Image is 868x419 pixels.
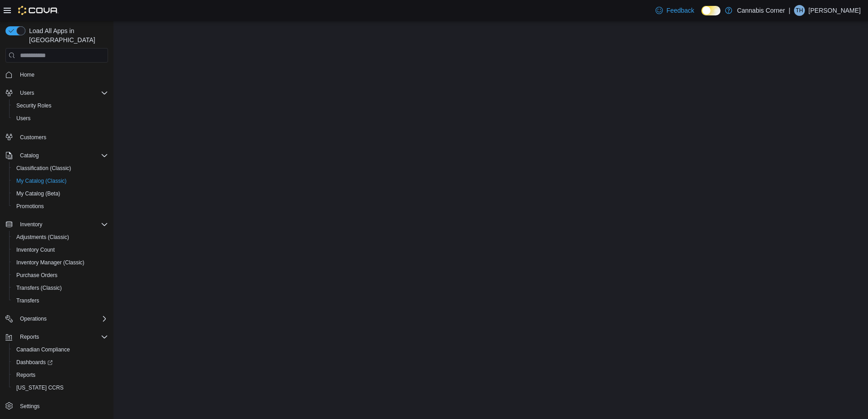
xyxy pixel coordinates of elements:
[13,113,34,124] a: Users
[16,219,46,230] button: Inventory
[16,88,108,98] span: Users
[13,175,70,186] a: My Catalog (Classic)
[20,333,39,341] span: Reports
[16,246,55,253] span: Inventory Count
[13,188,108,199] span: My Catalog (Beta)
[13,270,61,281] a: Purchase Orders
[652,1,698,19] a: Feedback
[16,234,69,241] span: Adjustments (Classic)
[794,5,805,16] div: Tania Hines
[9,282,112,294] button: Transfers (Classic)
[2,68,112,81] button: Home
[13,382,67,393] a: [US_STATE] CCRS
[13,283,65,293] a: Transfers (Classic)
[13,357,108,368] span: Dashboards
[16,131,108,142] span: Customers
[9,112,112,125] button: Users
[737,5,785,16] p: Cannabis Corner
[809,5,861,16] p: [PERSON_NAME]
[9,294,112,307] button: Transfers
[16,297,39,304] span: Transfers
[16,400,108,412] span: Settings
[13,100,55,111] a: Security Roles
[16,190,60,197] span: My Catalog (Beta)
[796,5,803,16] span: TH
[20,221,42,228] span: Inventory
[16,313,108,324] span: Operations
[9,200,112,213] button: Promotions
[9,269,112,282] button: Purchase Orders
[20,315,47,322] span: Operations
[16,313,50,324] button: Operations
[16,69,108,80] span: Home
[16,359,53,366] span: Dashboards
[16,177,67,185] span: My Catalog (Classic)
[16,115,30,122] span: Users
[13,344,108,355] span: Canadian Compliance
[16,150,42,161] button: Catalog
[789,5,790,16] p: |
[9,356,112,369] a: Dashboards
[9,175,112,187] button: My Catalog (Classic)
[20,152,39,159] span: Catalog
[13,100,108,111] span: Security Roles
[13,232,108,243] span: Adjustments (Classic)
[2,331,112,343] button: Reports
[13,370,39,380] a: Reports
[13,175,108,186] span: My Catalog (Classic)
[16,331,43,342] button: Reports
[9,231,112,244] button: Adjustments (Classic)
[9,187,112,200] button: My Catalog (Beta)
[9,162,112,175] button: Classification (Classic)
[9,343,112,356] button: Canadian Compliance
[2,400,112,413] button: Settings
[13,257,88,268] a: Inventory Manager (Classic)
[13,295,43,306] a: Transfers
[9,369,112,381] button: Reports
[13,283,108,293] span: Transfers (Classic)
[2,149,112,162] button: Catalog
[16,284,62,292] span: Transfers (Classic)
[16,384,64,391] span: [US_STATE] CCRS
[13,163,75,174] a: Classification (Classic)
[701,15,702,16] span: Dark Mode
[2,130,112,143] button: Customers
[20,403,39,410] span: Settings
[13,344,74,355] a: Canadian Compliance
[20,134,46,141] span: Customers
[16,150,108,161] span: Catalog
[16,203,44,210] span: Promotions
[16,371,35,379] span: Reports
[25,26,108,44] span: Load All Apps in [GEOGRAPHIC_DATA]
[701,6,720,15] input: Dark Mode
[13,201,48,212] a: Promotions
[13,382,108,393] span: Washington CCRS
[13,357,56,368] a: Dashboards
[16,165,71,172] span: Classification (Classic)
[18,6,59,15] img: Cova
[20,71,35,78] span: Home
[2,218,112,231] button: Inventory
[13,257,108,268] span: Inventory Manager (Classic)
[13,370,108,380] span: Reports
[16,102,51,109] span: Security Roles
[9,244,112,256] button: Inventory Count
[13,163,108,174] span: Classification (Classic)
[13,188,64,199] a: My Catalog (Beta)
[9,99,112,112] button: Security Roles
[16,401,43,412] a: Settings
[2,87,112,99] button: Users
[666,6,694,15] span: Feedback
[16,219,108,230] span: Inventory
[13,232,73,243] a: Adjustments (Classic)
[20,89,34,97] span: Users
[13,270,108,281] span: Purchase Orders
[13,113,108,124] span: Users
[16,132,50,143] a: Customers
[16,259,84,266] span: Inventory Manager (Classic)
[16,346,70,353] span: Canadian Compliance
[16,88,38,98] button: Users
[2,312,112,325] button: Operations
[13,244,59,255] a: Inventory Count
[16,272,58,279] span: Purchase Orders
